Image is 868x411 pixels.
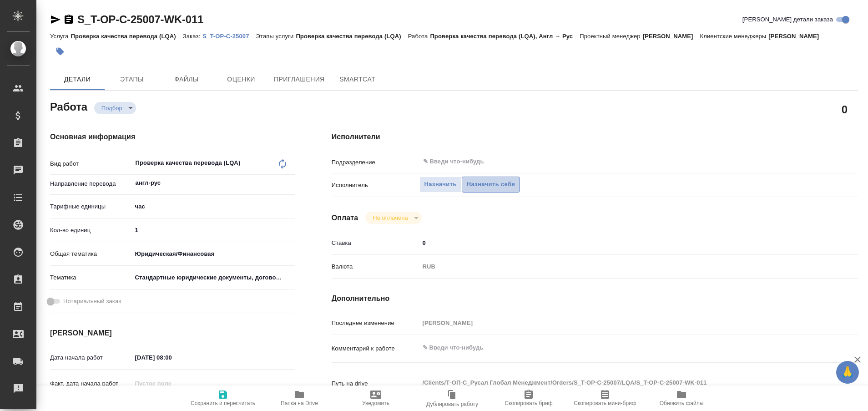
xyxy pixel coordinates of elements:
textarea: /Clients/Т-ОП-С_Русал Глобал Менеджмент/Orders/S_T-OP-C-25007/LQA/S_T-OP-C-25007-WK-011 [419,375,814,391]
button: Скопировать ссылку [63,14,74,25]
button: Скопировать ссылку для ЯМессенджера [50,14,61,25]
a: S_T-OP-C-25007-WK-011 [77,13,203,25]
span: [PERSON_NAME] детали заказа [742,15,833,24]
span: Назначить себя [467,179,515,190]
p: Проверка качества перевода (LQA), Англ → Рус [430,33,580,40]
span: Файлы [165,74,208,85]
button: Скопировать бриф [490,386,567,411]
span: Скопировать мини-бриф [574,400,636,406]
button: Папка на Drive [261,386,338,411]
button: Уведомить [338,386,414,411]
span: Оценки [219,74,263,85]
p: Последнее изменение [332,319,419,328]
p: Тарифные единицы [50,202,132,211]
button: Сохранить и пересчитать [185,386,261,411]
button: Обновить файлы [643,386,720,411]
p: Направление перевода [50,179,132,188]
div: Стандартные юридические документы, договоры, уставы [132,270,295,285]
p: Комментарий к работе [332,344,419,353]
p: Тематика [50,273,132,282]
h4: Основная информация [50,132,295,142]
h4: Дополнительно [332,293,858,304]
a: S_T-OP-C-25007 [202,32,256,40]
h2: 0 [842,101,848,117]
span: Скопировать бриф [505,400,552,406]
span: Дублировать работу [426,401,478,407]
input: ✎ Введи что-нибудь [422,156,781,167]
h2: Работа [50,98,87,114]
p: Кол-во единиц [50,226,132,235]
input: Пустое поле [419,316,814,330]
p: S_T-OP-C-25007 [202,33,256,40]
button: 🙏 [836,361,859,384]
p: Заказ: [183,33,202,40]
p: Факт. дата начала работ [50,379,132,388]
p: Дата начала работ [50,353,132,362]
span: Детали [56,74,99,85]
div: Юридическая/Финансовая [132,246,295,262]
button: Назначить [419,177,462,193]
h4: [PERSON_NAME] [50,328,295,339]
span: Сохранить и пересчитать [191,400,255,406]
span: Уведомить [362,400,389,406]
input: ✎ Введи что-нибудь [132,351,212,364]
p: Услуга [50,33,71,40]
p: Проверка качества перевода (LQA) [71,33,182,40]
span: Папка на Drive [281,400,318,406]
input: Пустое поле [132,377,212,390]
button: Open [809,161,811,162]
p: Этапы услуги [256,33,296,40]
button: Скопировать мини-бриф [567,386,643,411]
p: [PERSON_NAME] [643,33,700,40]
h4: Оплата [332,213,358,223]
p: Работа [408,33,430,40]
p: Проектный менеджер [580,33,642,40]
p: Клиентские менеджеры [700,33,769,40]
p: Путь на drive [332,379,419,388]
span: 🙏 [840,363,855,382]
p: Подразделение [332,158,419,167]
div: Подбор [94,102,136,114]
span: SmartCat [336,74,379,85]
p: Вид работ [50,159,132,168]
p: [PERSON_NAME] [768,33,826,40]
button: Не оплачена [370,214,410,222]
p: Общая тематика [50,249,132,259]
span: Назначить [424,179,457,190]
p: Проверка качества перевода (LQA) [296,33,408,40]
button: Добавить тэг [50,41,70,61]
button: Подбор [99,104,125,112]
span: Нотариальный заказ [63,297,121,306]
button: Open [290,182,292,184]
span: Приглашения [274,74,325,85]
span: Обновить файлы [660,400,704,406]
div: Подбор [365,212,421,224]
h4: Исполнители [332,132,858,142]
button: Дублировать работу [414,386,490,411]
input: ✎ Введи что-нибудь [132,223,295,237]
span: Этапы [110,74,154,85]
p: Ставка [332,238,419,248]
p: Валюта [332,262,419,271]
p: Исполнитель [332,181,419,190]
input: ✎ Введи что-нибудь [419,236,814,249]
button: Назначить себя [462,177,520,193]
div: час [132,199,295,214]
div: RUB [419,259,814,274]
